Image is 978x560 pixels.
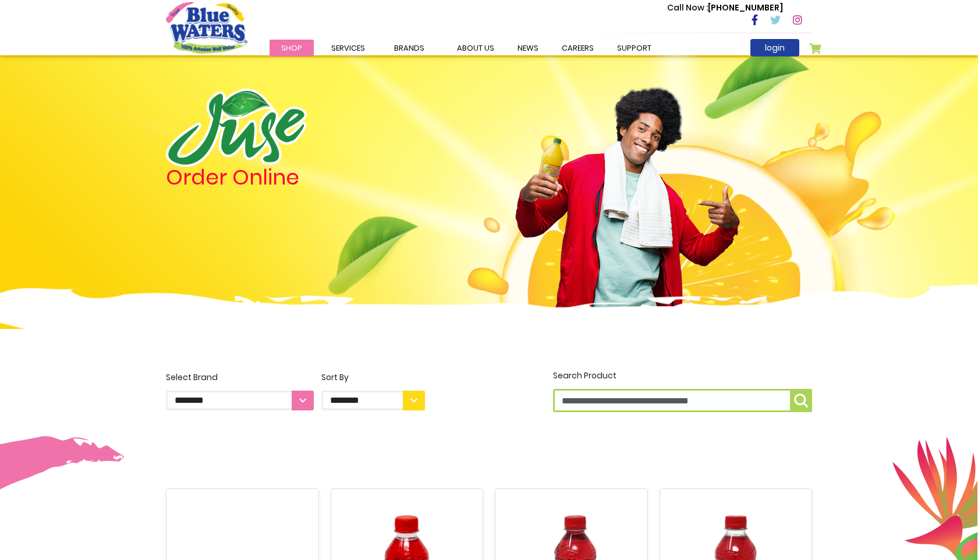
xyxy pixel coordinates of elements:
a: login [750,39,799,56]
a: store logo [166,2,247,53]
p: [PHONE_NUMBER] [667,2,783,14]
a: News [506,40,550,56]
div: Sort By [321,371,425,384]
a: about us [445,40,506,56]
span: Call Now : [667,2,708,13]
input: Search Product [553,389,812,412]
span: Brands [394,42,424,54]
img: search-icon.png [794,394,808,407]
a: careers [550,40,605,56]
button: Search Product [790,389,812,412]
span: Services [331,42,365,54]
img: logo [166,88,307,167]
select: Select Brand [166,391,314,410]
select: Sort By [321,391,425,410]
a: support [605,40,663,56]
label: Select Brand [166,371,314,410]
label: Search Product [553,370,812,412]
h4: Order Online [166,167,425,188]
img: man.png [514,67,741,316]
span: Shop [281,42,302,54]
